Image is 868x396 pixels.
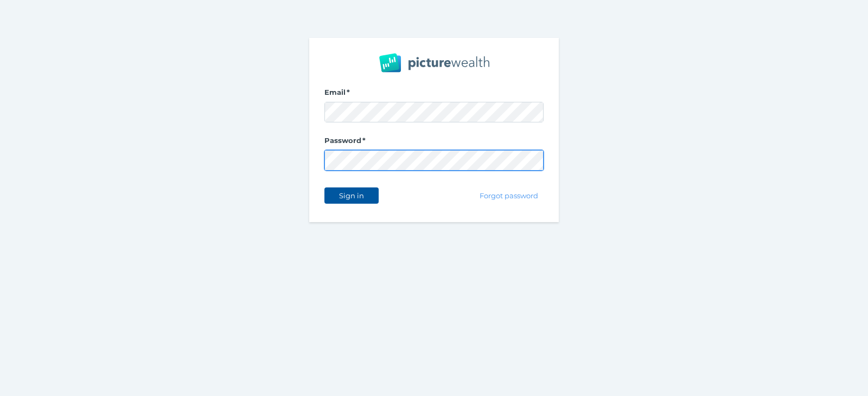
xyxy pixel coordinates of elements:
[324,88,544,102] label: Email
[334,191,368,200] span: Sign in
[475,191,543,200] span: Forgot password
[379,53,489,73] img: PW
[324,136,544,150] label: Password
[475,187,544,204] button: Forgot password
[324,187,379,204] button: Sign in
